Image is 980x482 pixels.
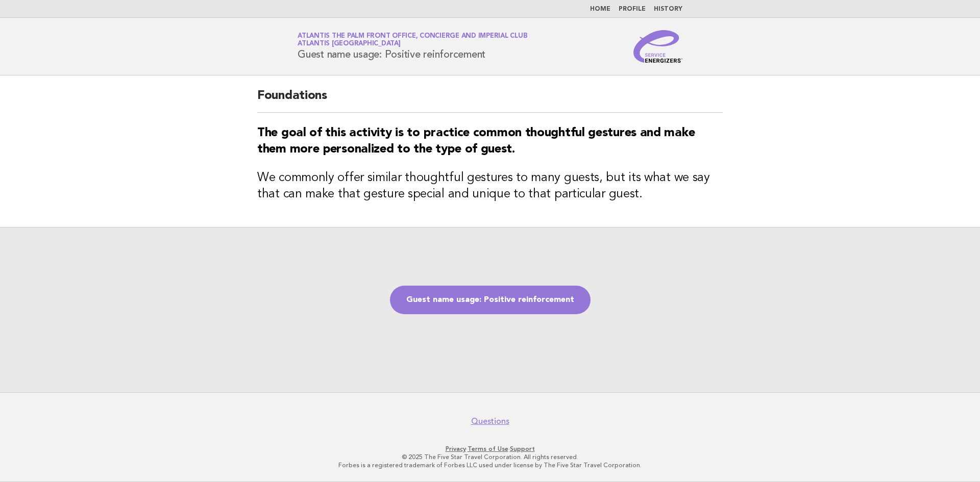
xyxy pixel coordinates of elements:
h2: Foundations [257,88,723,113]
strong: The goal of this activity is to practice common thoughtful gestures and make them more personaliz... [257,127,695,156]
a: Terms of Use [468,445,508,452]
h3: We commonly offer similar thoughtful gestures to many guests, but its what we say that can make t... [257,170,723,202]
a: Support [510,445,535,452]
a: Home [590,6,610,12]
a: History [654,6,682,12]
p: © 2025 The Five Star Travel Corporation. All rights reserved. [178,453,802,461]
h1: Guest name usage: Positive reinforcement [298,33,527,60]
img: Service Energizers [633,30,682,63]
a: Profile [619,6,646,12]
a: Privacy [446,445,466,452]
span: Atlantis [GEOGRAPHIC_DATA] [298,41,401,47]
p: Forbes is a registered trademark of Forbes LLC used under license by The Five Star Travel Corpora... [178,461,802,469]
a: Guest name usage: Positive reinforcement [390,286,591,314]
a: Atlantis The Palm Front Office, Concierge and Imperial ClubAtlantis [GEOGRAPHIC_DATA] [298,33,527,47]
a: Questions [471,416,509,426]
p: · · [178,445,802,453]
